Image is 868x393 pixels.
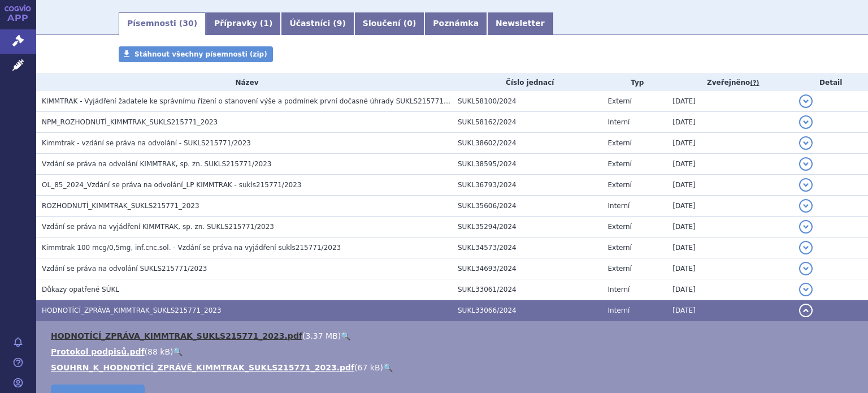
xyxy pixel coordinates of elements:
td: [DATE] [667,237,793,258]
a: Sloučení (0) [354,12,424,35]
td: SUKL34573/2024 [452,237,602,258]
span: Kimmtrak - vzdání se práva na odvolání - SUKLS215771/2023 [42,139,251,147]
button: detail [799,178,813,192]
span: Externí [608,244,632,252]
span: 30 [183,19,193,28]
abbr: (?) [750,79,759,87]
td: SUKL38595/2024 [452,154,602,175]
td: SUKL33066/2024 [452,300,602,321]
a: 🔍 [383,363,393,372]
td: [DATE] [667,279,793,300]
span: NPM_ROZHODNUTÍ_KIMMTRAK_SUKLS215771_2023 [42,118,218,126]
span: Stáhnout všechny písemnosti (zip) [134,50,267,58]
span: Interní [608,286,630,293]
td: [DATE] [667,258,793,279]
button: detail [799,304,813,317]
button: detail [799,241,813,254]
td: SUKL35294/2024 [452,217,602,237]
span: 3.37 MB [305,331,337,340]
span: ROZHODNUTÍ_KIMMTRAK_SUKLS215771_2023 [42,202,199,210]
span: 67 kB [358,363,380,372]
a: Písemnosti (30) [119,12,206,35]
td: SUKL35606/2024 [452,196,602,217]
span: Externí [608,223,632,231]
th: Typ [602,74,667,91]
a: Poznámka [424,12,487,35]
td: SUKL58162/2024 [452,112,602,133]
span: Vzdání se práva na odvolání KIMMTRAK, sp. zn. SUKLS215771/2023 [42,160,271,168]
td: [DATE] [667,300,793,321]
td: [DATE] [667,196,793,217]
a: Protokol podpisů.pdf [51,347,145,356]
span: Interní [608,306,630,314]
a: 🔍 [341,331,350,340]
span: Kimmtrak 100 mcg/0,5mg, inf.cnc.sol. - Vzdání se práva na vyjádření sukls215771/2023 [42,244,341,252]
a: HODNOTÍCÍ_ZPRÁVA_KIMMTRAK_SUKLS215771_2023.pdf [51,331,302,340]
button: detail [799,115,813,129]
button: detail [799,283,813,296]
th: Zveřejněno [667,74,793,91]
a: Newsletter [487,12,553,35]
td: [DATE] [667,112,793,133]
span: Důkazy opatřené SÚKL [42,286,119,293]
span: Externí [608,139,632,147]
span: KIMMTRAK - Vyjádření žadatele ke správnímu řízení o stanovení výše a podmínek první dočasné úhrad... [42,97,463,105]
td: [DATE] [667,217,793,237]
span: 9 [337,19,342,28]
th: Název [36,74,452,91]
td: SUKL38602/2024 [452,133,602,154]
span: Vzdání se práva na odvolání SUKLS215771/2023 [42,265,207,273]
span: Externí [608,265,632,273]
td: [DATE] [667,133,793,154]
a: Účastníci (9) [281,12,354,35]
button: detail [799,94,813,108]
span: Externí [608,97,632,105]
td: SUKL36793/2024 [452,175,602,196]
td: [DATE] [667,154,793,175]
a: Stáhnout všechny písemnosti (zip) [119,46,273,62]
span: 88 kB [147,347,170,356]
button: detail [799,262,813,275]
td: SUKL33061/2024 [452,279,602,300]
span: Interní [608,202,630,210]
span: 0 [407,19,413,28]
th: Číslo jednací [452,74,602,91]
a: SOUHRN_K_HODNOTÍCÍ_ZPRÁVĚ_KIMMTRAK_SUKLS215771_2023.pdf [51,363,354,372]
span: Interní [608,118,630,126]
span: 1 [263,19,269,28]
td: SUKL58100/2024 [452,91,602,112]
li: ( ) [51,346,857,357]
button: detail [799,136,813,150]
button: detail [799,220,813,234]
td: [DATE] [667,175,793,196]
th: Detail [793,74,868,91]
li: ( ) [51,330,857,342]
span: Externí [608,160,632,168]
td: SUKL34693/2024 [452,258,602,279]
span: OL_85_2024_Vzdání se práva na odvolání_LP KIMMTRAK - sukls215771/2023 [42,181,301,189]
a: Přípravky (1) [206,12,281,35]
span: Externí [608,181,632,189]
span: Vzdání se práva na vyjádření KIMMTRAK, sp. zn. SUKLS215771/2023 [42,223,274,231]
li: ( ) [51,362,857,373]
span: HODNOTÍCÍ_ZPRÁVA_KIMMTRAK_SUKLS215771_2023 [42,306,222,314]
button: detail [799,199,813,213]
a: 🔍 [173,347,183,356]
td: [DATE] [667,91,793,112]
button: detail [799,157,813,171]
